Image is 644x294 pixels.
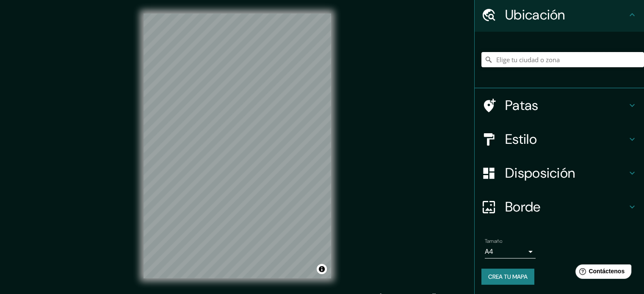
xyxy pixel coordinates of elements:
[485,238,502,245] font: Tamaño
[505,6,565,24] font: Ubicación
[481,52,644,67] input: Elige tu ciudad o zona
[488,273,528,280] font: Crea tu mapa
[485,247,493,256] font: A4
[317,264,327,274] button: Activar o desactivar atribución
[505,130,537,148] font: Estilo
[485,245,536,258] div: A4
[144,14,331,278] canvas: Mapa
[505,96,539,114] font: Patas
[505,198,541,216] font: Borde
[475,88,644,122] div: Patas
[475,190,644,224] div: Borde
[475,156,644,190] div: Disposición
[505,164,575,182] font: Disposición
[569,261,635,285] iframe: Lanzador de widgets de ayuda
[475,122,644,156] div: Estilo
[481,269,534,285] button: Crea tu mapa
